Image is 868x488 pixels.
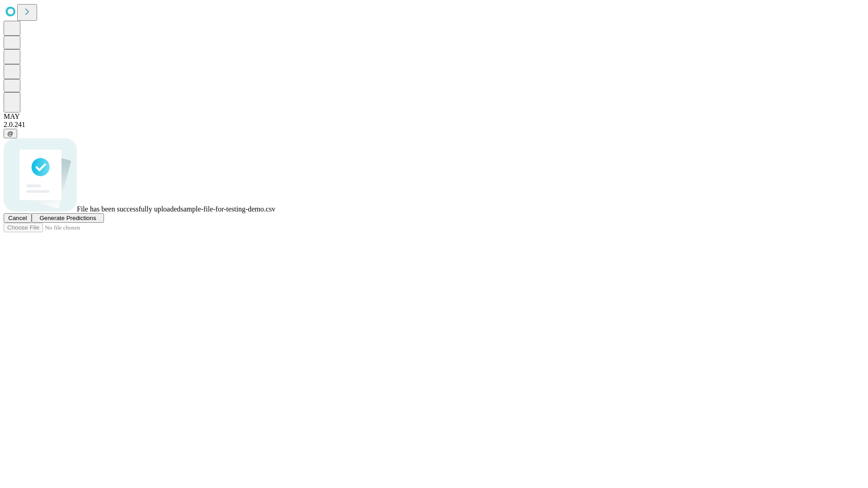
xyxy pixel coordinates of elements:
div: MAY [4,113,864,121]
button: @ [4,129,17,138]
button: Cancel [4,213,32,223]
button: Generate Predictions [32,213,104,223]
span: sample-file-for-testing-demo.csv [180,205,275,213]
div: 2.0.241 [4,121,864,129]
span: Generate Predictions [39,215,96,221]
span: File has been successfully uploaded [77,205,180,213]
span: @ [7,130,14,137]
span: Cancel [8,215,27,221]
